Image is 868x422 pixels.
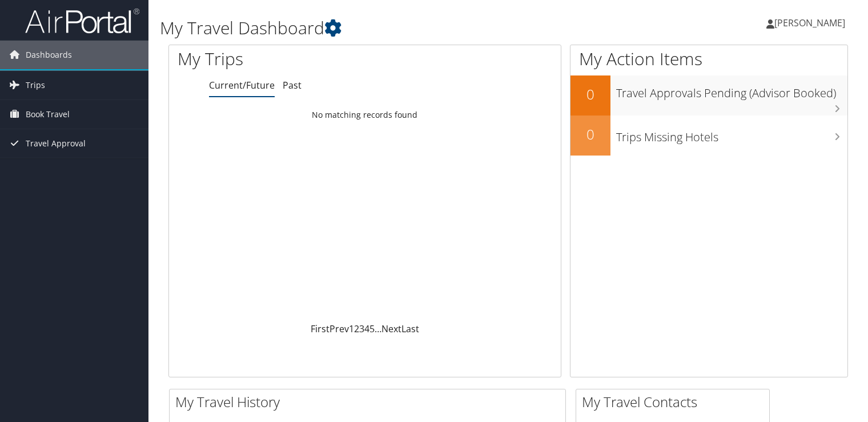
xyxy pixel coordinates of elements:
span: Dashboards [26,41,72,69]
h1: My Action Items [570,47,847,71]
span: Trips [26,71,45,99]
a: Past [283,79,302,91]
h2: My Travel Contacts [582,392,769,412]
a: 3 [359,323,364,335]
a: First [311,323,329,335]
a: 5 [369,323,375,335]
h1: My Travel Dashboard [160,16,624,40]
span: [PERSON_NAME] [774,17,845,29]
a: Prev [329,323,349,335]
h3: Travel Approvals Pending (Advisor Booked) [616,79,847,101]
a: [PERSON_NAME] [766,6,857,40]
span: Book Travel [26,100,70,129]
a: Last [401,323,419,335]
img: airportal-logo.png [25,7,139,34]
h2: 0 [570,85,610,104]
span: Travel Approval [26,129,86,158]
a: 4 [364,323,369,335]
h2: 0 [570,125,610,144]
h1: My Trips [178,47,389,71]
a: 1 [349,323,354,335]
a: 0Travel Approvals Pending (Advisor Booked) [570,75,847,116]
h3: Trips Missing Hotels [616,124,847,145]
span: … [375,323,381,335]
h2: My Travel History [175,392,565,412]
a: Next [381,323,401,335]
td: No matching records found [169,105,561,125]
a: 0Trips Missing Hotels [570,116,847,156]
a: Current/Future [209,79,275,91]
a: 2 [354,323,359,335]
